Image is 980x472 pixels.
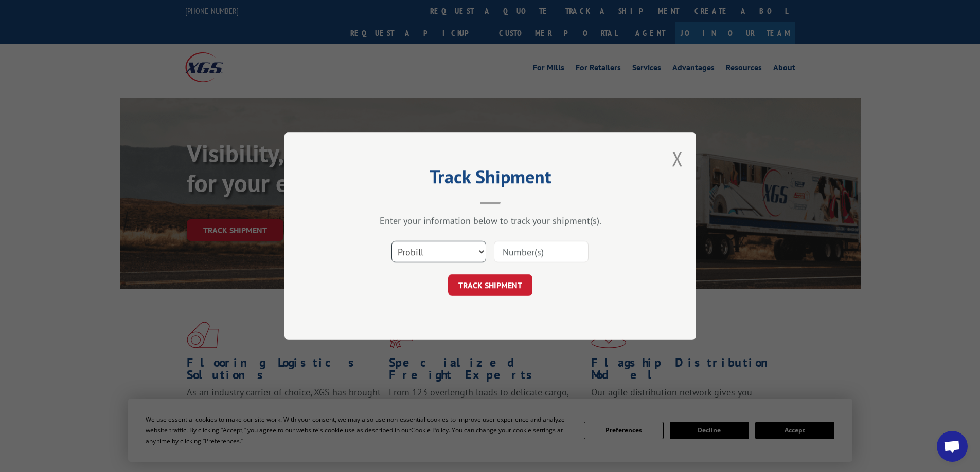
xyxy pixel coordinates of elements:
[336,169,645,189] h2: Track Shipment
[937,431,968,462] a: Open chat
[494,241,589,262] input: Number(s)
[672,145,683,172] button: Close modal
[448,274,532,296] button: TRACK SHIPMENT
[336,215,645,226] div: Enter your information below to track your shipment(s).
